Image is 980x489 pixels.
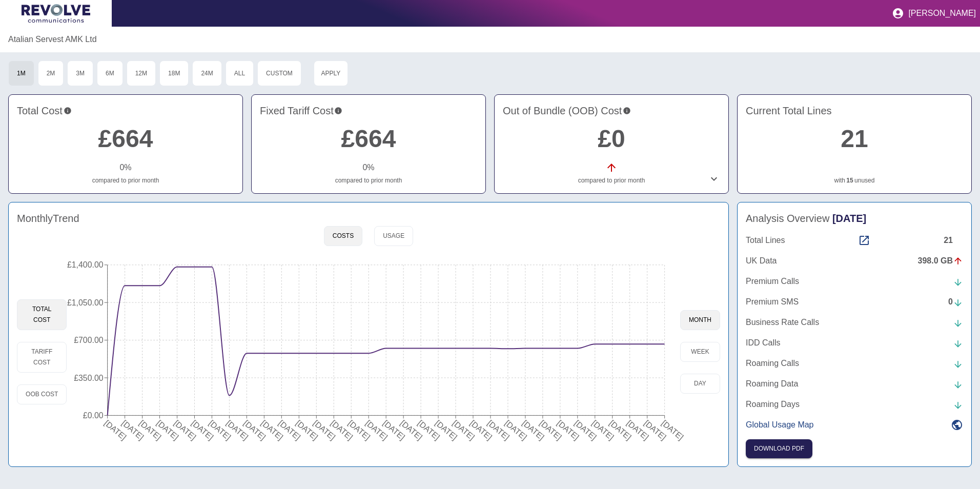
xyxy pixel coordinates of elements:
[334,103,342,118] svg: This is your recurring contracted cost
[468,418,494,441] tspan: [DATE]
[746,275,799,288] p: Premium Calls
[17,103,234,118] h4: Total Cost
[83,411,104,420] tspan: £0.00
[948,296,963,308] div: 0
[918,255,963,267] div: 398.0 GB
[660,418,685,441] tspan: [DATE]
[67,60,93,86] button: 3M
[832,213,866,224] span: [DATE]
[98,125,153,152] a: £664
[314,60,348,86] button: Apply
[503,418,528,441] tspan: [DATE]
[364,418,389,441] tspan: [DATE]
[888,3,980,24] button: [PERSON_NAME]
[746,296,963,308] a: Premium SMS0
[746,419,814,431] p: Global Usage Map
[598,125,625,152] a: £0
[17,384,67,404] button: OOB Cost
[451,418,476,441] tspan: [DATE]
[260,103,477,118] h4: Fixed Tariff Cost
[746,275,963,288] a: Premium Calls
[242,418,268,441] tspan: [DATE]
[257,60,301,86] button: Custom
[22,4,90,23] img: Logo
[341,125,396,152] a: £664
[746,234,963,247] a: Total Lines21
[944,234,963,247] div: 21
[746,439,812,458] button: Click here to download the most recent invoice. If the current month’s invoice is unavailable, th...
[846,176,853,185] a: 15
[155,418,180,441] tspan: [DATE]
[38,60,64,86] button: 2M
[190,418,215,441] tspan: [DATE]
[680,374,720,394] button: day
[381,418,406,441] tspan: [DATE]
[119,161,131,174] p: 0 %
[746,357,963,370] a: Roaming Calls
[260,418,285,441] tspan: [DATE]
[173,418,198,441] tspan: [DATE]
[746,398,800,411] p: Roaming Days
[625,418,650,441] tspan: [DATE]
[746,176,963,185] p: with unused
[260,176,477,185] p: compared to prior month
[374,226,413,246] button: Usage
[746,296,799,308] p: Premium SMS
[208,418,233,441] tspan: [DATE]
[120,418,146,441] tspan: [DATE]
[746,211,963,226] h4: Analysis Overview
[556,418,581,441] tspan: [DATE]
[17,176,234,185] p: compared to prior month
[362,161,374,174] p: 0 %
[8,60,34,86] button: 1M
[8,33,97,46] a: Atalian Servest AMK Ltd
[746,357,799,370] p: Roaming Calls
[64,103,72,118] svg: This is the total charges incurred over 1 months
[680,310,720,330] button: month
[434,418,459,441] tspan: [DATE]
[746,378,963,390] a: Roaming Data
[17,299,67,330] button: Total Cost
[573,418,598,441] tspan: [DATE]
[521,418,546,441] tspan: [DATE]
[225,418,250,441] tspan: [DATE]
[503,103,720,118] h4: Out of Bundle (OOB) Cost
[643,418,668,441] tspan: [DATE]
[17,342,67,373] button: Tariff Cost
[159,60,189,86] button: 18M
[590,418,616,441] tspan: [DATE]
[103,418,128,441] tspan: [DATE]
[67,298,104,307] tspan: £1,050.00
[324,226,362,246] button: Costs
[746,398,963,411] a: Roaming Days
[192,60,221,86] button: 24M
[346,418,372,441] tspan: [DATE]
[138,418,163,441] tspan: [DATE]
[416,418,441,441] tspan: [DATE]
[623,103,631,118] svg: Costs outside of your fixed tariff
[330,418,355,441] tspan: [DATE]
[538,418,563,441] tspan: [DATE]
[746,378,798,390] p: Roaming Data
[295,418,320,441] tspan: [DATE]
[746,255,963,267] a: UK Data398.0 GB
[841,125,868,152] a: 21
[312,418,337,441] tspan: [DATE]
[746,337,781,349] p: IDD Calls
[74,374,104,382] tspan: £350.00
[277,418,302,441] tspan: [DATE]
[680,342,720,362] button: week
[399,418,424,441] tspan: [DATE]
[74,336,104,344] tspan: £700.00
[746,234,785,247] p: Total Lines
[746,255,777,267] p: UK Data
[67,260,104,269] tspan: £1,400.00
[127,60,156,86] button: 12M
[746,316,819,329] p: Business Rate Calls
[486,418,511,441] tspan: [DATE]
[908,9,976,18] p: [PERSON_NAME]
[97,60,123,86] button: 6M
[746,316,963,329] a: Business Rate Calls
[608,418,633,441] tspan: [DATE]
